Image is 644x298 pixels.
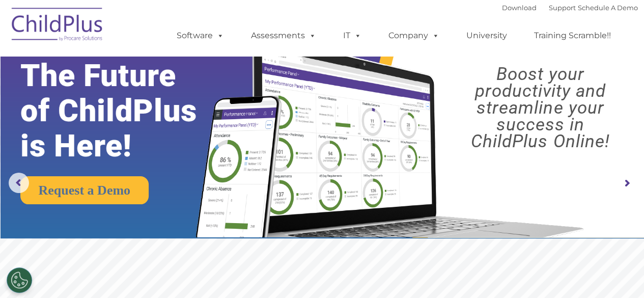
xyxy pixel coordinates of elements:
a: Download [502,4,537,12]
a: Training Scramble!! [524,25,621,46]
font: | [502,4,638,12]
a: IT [333,25,372,46]
button: Cookies Settings [7,267,32,293]
rs-layer: Boost your productivity and streamline your success in ChildPlus Online! [445,66,636,150]
a: University [456,25,517,46]
rs-layer: The Future of ChildPlus is Here! [20,58,226,164]
img: ChildPlus by Procare Solutions [7,1,108,51]
a: Support [549,4,576,12]
iframe: Chat Widget [593,249,644,298]
a: Assessments [241,25,326,46]
a: Request a Demo [20,176,149,204]
a: Schedule A Demo [578,4,638,12]
a: Company [378,25,450,46]
a: Software [166,25,234,46]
